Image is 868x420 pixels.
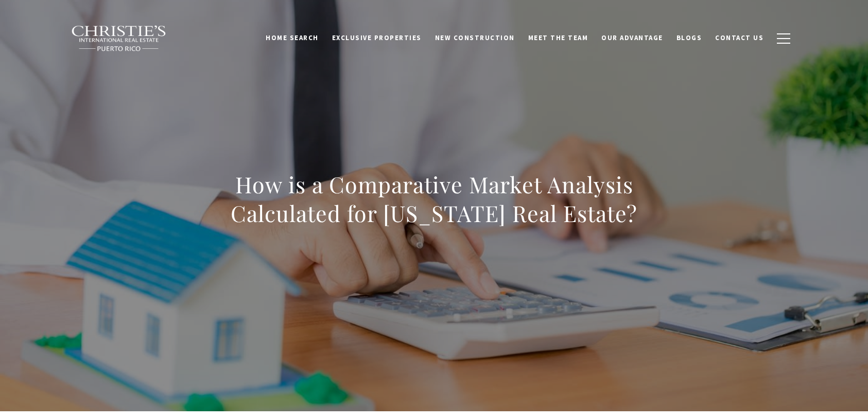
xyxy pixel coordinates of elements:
[676,33,702,42] span: Blogs
[522,28,595,48] a: Meet the Team
[435,33,515,42] span: New Construction
[325,28,428,48] a: Exclusive Properties
[670,28,709,48] a: Blogs
[601,33,663,42] span: Our Advantage
[715,33,763,42] span: Contact Us
[595,28,670,48] a: Our Advantage
[259,28,325,48] a: Home Search
[428,28,522,48] a: New Construction
[332,33,422,42] span: Exclusive Properties
[71,25,167,52] img: Christie's International Real Estate black text logo
[207,170,661,228] h1: How is a Comparative Market Analysis Calculated for [US_STATE] Real Estate?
